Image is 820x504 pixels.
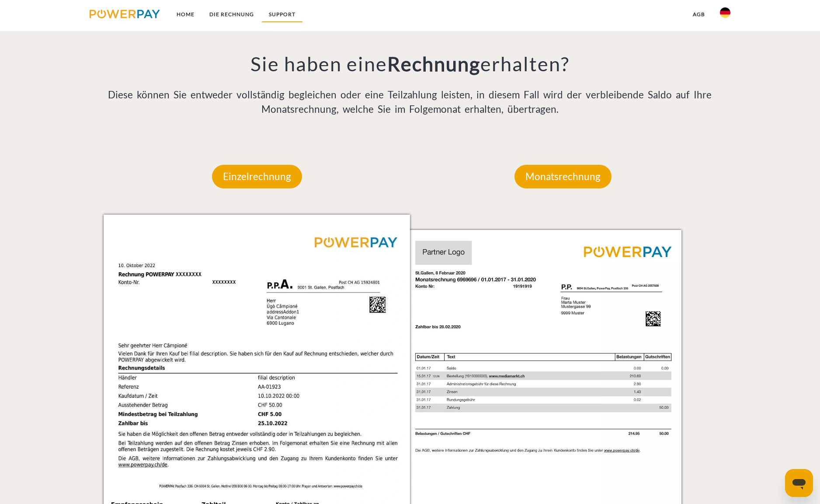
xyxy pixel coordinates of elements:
b: Rechnung [387,52,480,76]
a: SUPPORT [261,7,303,22]
p: Monatsrechnung [514,165,612,188]
img: de [720,7,730,18]
p: Diese können Sie entweder vollständig begleichen oder eine Teilzahlung leisten, in diesem Fall wi... [104,87,716,117]
iframe: Schaltfläche zum Öffnen des Messaging-Fensters [785,469,813,497]
img: logo-powerpay.svg [90,10,160,18]
a: agb [685,7,712,22]
h3: Sie haben eine erhalten? [104,52,716,76]
a: DIE RECHNUNG [202,7,261,22]
p: Einzelrechnung [212,165,302,188]
a: Home [169,7,202,22]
